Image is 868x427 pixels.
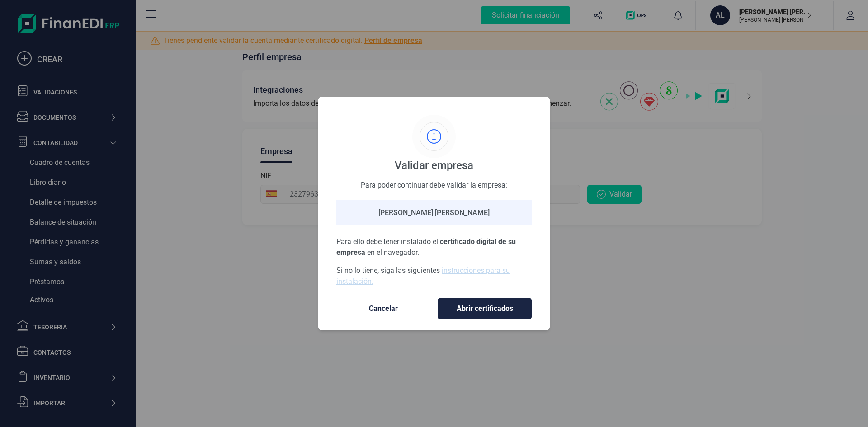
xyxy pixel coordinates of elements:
p: Para ello debe tener instalado el en el navegador. [336,236,532,258]
button: Cancelar [336,298,430,319]
div: Para poder continuar debe validar la empresa: [336,180,532,189]
button: Abrir certificados [438,298,532,319]
p: Si no lo tiene, siga las siguientes [336,265,532,287]
span: Abrir certificados [447,303,522,314]
div: Validar empresa [395,158,473,173]
div: [PERSON_NAME] [PERSON_NAME] [336,200,532,225]
span: Cancelar [345,303,421,314]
